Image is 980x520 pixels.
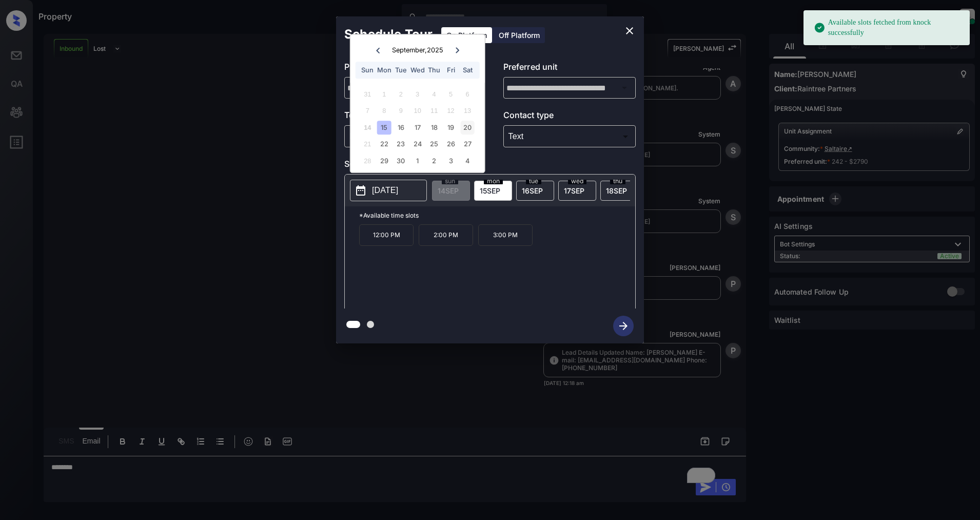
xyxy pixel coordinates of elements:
div: Tue [394,63,408,77]
span: tue [526,178,541,184]
div: date-select [474,181,512,201]
div: Choose Tuesday, September 16th, 2025 [394,121,408,134]
div: Choose Wednesday, September 17th, 2025 [410,121,424,134]
div: On Platform [441,27,492,43]
span: 15 SEP [480,186,500,195]
div: Not available Wednesday, September 10th, 2025 [410,104,424,118]
p: 12:00 PM [359,224,414,246]
div: Mon [377,63,391,77]
span: wed [568,178,586,184]
div: Not available Friday, September 12th, 2025 [444,104,458,118]
span: 16 SEP [522,186,543,195]
div: Choose Thursday, September 18th, 2025 [427,121,441,134]
div: Off Platform [494,27,545,43]
p: Preferred community [344,61,477,77]
div: Not available Tuesday, September 9th, 2025 [394,104,408,118]
div: Choose Tuesday, September 30th, 2025 [394,154,408,168]
div: date-select [516,181,554,201]
div: Choose Monday, September 22nd, 2025 [377,138,391,151]
div: Not available Sunday, August 31st, 2025 [361,87,375,101]
span: mon [484,178,503,184]
div: Choose Monday, September 29th, 2025 [377,154,391,168]
div: Choose Saturday, September 27th, 2025 [460,138,474,151]
div: Choose Saturday, September 20th, 2025 [460,121,474,134]
p: Preferred unit [503,61,636,77]
div: Not available Thursday, September 11th, 2025 [427,104,441,118]
div: Sun [361,63,375,77]
div: Not available Friday, September 5th, 2025 [444,87,458,101]
div: Choose Thursday, October 2nd, 2025 [427,154,441,168]
div: Choose Wednesday, September 24th, 2025 [410,138,424,151]
p: 2:00 PM [419,224,473,246]
div: Thu [427,63,441,77]
span: thu [610,178,625,184]
span: 17 SEP [564,186,584,195]
div: Choose Friday, October 3rd, 2025 [444,154,458,168]
button: [DATE] [350,180,427,201]
div: Not available Tuesday, September 2nd, 2025 [394,87,408,101]
p: 3:00 PM [478,224,533,246]
div: Choose Friday, September 26th, 2025 [444,138,458,151]
div: Choose Friday, September 19th, 2025 [444,121,458,134]
div: Not available Thursday, September 4th, 2025 [427,87,441,101]
div: Wed [410,63,424,77]
div: Not available Sunday, September 28th, 2025 [361,154,375,168]
p: Select slot [344,158,636,174]
div: Choose Thursday, September 25th, 2025 [427,138,441,151]
div: Sat [460,63,474,77]
div: Available slots fetched from knock successfully [814,13,962,42]
div: Not available Wednesday, September 3rd, 2025 [410,87,424,101]
p: Tour type [344,109,477,125]
p: [DATE] [372,184,398,197]
div: Not available Sunday, September 14th, 2025 [361,121,375,134]
div: Text [506,128,634,145]
div: Choose Monday, September 15th, 2025 [377,121,391,134]
div: month 2025-09 [354,86,481,169]
div: Not available Monday, September 1st, 2025 [377,87,391,101]
button: btn-next [607,313,640,339]
div: date-select [558,181,596,201]
div: Not available Saturday, September 6th, 2025 [460,87,474,101]
div: Choose Wednesday, October 1st, 2025 [410,154,424,168]
div: date-select [600,181,638,201]
div: Not available Monday, September 8th, 2025 [377,104,391,118]
div: Choose Saturday, October 4th, 2025 [460,154,474,168]
div: In Person [347,128,475,145]
div: Not available Sunday, September 21st, 2025 [361,138,375,151]
span: 18 SEP [606,186,627,195]
div: Not available Sunday, September 7th, 2025 [361,104,375,118]
p: *Available time slots [359,206,635,224]
div: Fri [444,63,458,77]
div: Choose Tuesday, September 23rd, 2025 [394,138,408,151]
div: Not available Saturday, September 13th, 2025 [460,104,474,118]
p: Contact type [503,109,636,125]
button: close [619,21,640,41]
div: September , 2025 [392,46,443,54]
h2: Schedule Tour [336,16,441,52]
